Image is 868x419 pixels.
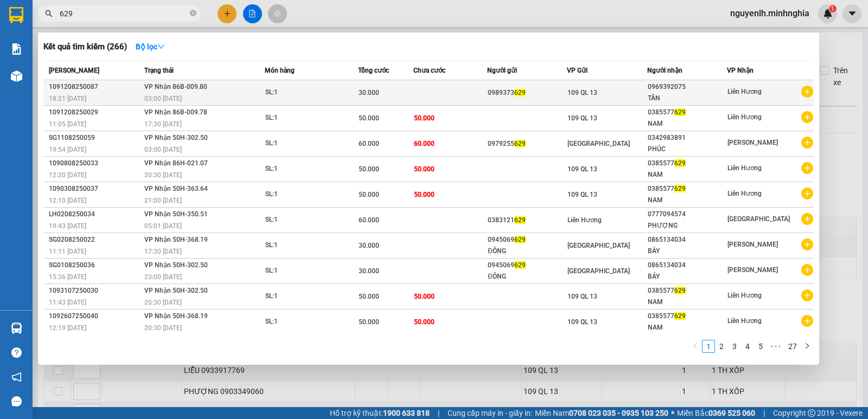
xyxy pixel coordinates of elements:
[49,209,141,220] div: LH0208250034
[144,273,182,281] span: 23:00 [DATE]
[265,138,347,150] div: SL: 1
[567,293,597,300] span: 109 QL 13
[359,318,379,326] span: 50.000
[648,285,726,296] div: 0385577
[144,197,182,204] span: 21:00 [DATE]
[414,140,435,147] span: 60.000
[689,340,702,353] button: left
[265,112,347,124] div: SL: 1
[144,108,207,116] span: VP Nhận 86B-009.78
[801,340,814,353] li: Next Page
[127,38,174,55] button: Bộ lọcdown
[359,267,379,275] span: 30.000
[727,139,778,146] span: [PERSON_NAME]
[265,67,295,74] span: Món hàng
[49,132,141,144] div: SG1108250059
[648,209,726,220] div: 0777094574
[144,95,182,102] span: 03:00 [DATE]
[801,137,813,149] span: plus-circle
[11,372,22,382] span: notification
[157,43,165,50] span: down
[567,318,597,326] span: 109 QL 13
[488,271,566,282] div: ĐÔNG
[648,322,726,333] div: NAM
[144,171,182,179] span: 20:30 [DATE]
[144,299,182,306] span: 20:30 [DATE]
[265,316,347,328] div: SL: 1
[767,340,784,353] span: •••
[359,216,379,224] span: 60.000
[728,340,741,353] li: 3
[49,273,86,281] span: 15:36 [DATE]
[414,293,435,300] span: 50.000
[729,340,741,352] a: 3
[414,114,435,122] span: 50.000
[144,67,174,74] span: Trạng thái
[144,120,182,128] span: 17:30 [DATE]
[801,264,813,276] span: plus-circle
[567,216,602,224] span: Liên Hương
[514,216,526,224] span: 629
[49,67,99,74] span: [PERSON_NAME]
[727,88,762,95] span: Liên Hương
[49,324,86,332] span: 12:19 [DATE]
[413,67,445,74] span: Chưa cước
[727,317,762,325] span: Liên Hương
[648,81,726,93] div: 0969392075
[648,107,726,118] div: 0385577
[359,293,379,300] span: 50.000
[43,41,127,53] h3: Kết quả tìm kiếm ( 266 )
[359,165,379,173] span: 50.000
[49,107,141,118] div: 1091208250029
[49,158,141,169] div: 1090808250033
[648,246,726,257] div: BẢY
[741,340,754,353] li: 4
[358,67,389,74] span: Tổng cước
[49,183,141,195] div: 1090308250037
[801,162,813,174] span: plus-circle
[60,8,188,20] input: Tìm tên, số ĐT hoặc mã đơn
[11,347,22,358] span: question-circle
[727,292,762,299] span: Liên Hương
[767,340,784,353] li: Next 5 Pages
[414,318,435,326] span: 50.000
[265,240,347,252] div: SL: 1
[144,324,182,332] span: 20:30 [DATE]
[648,311,726,322] div: 0385577
[144,248,182,255] span: 17:30 [DATE]
[11,323,22,334] img: warehouse-icon
[674,287,686,294] span: 629
[648,118,726,130] div: NAM
[359,242,379,249] span: 30.000
[514,236,526,243] span: 629
[514,140,526,147] span: 629
[49,311,141,322] div: 1092607250040
[359,140,379,147] span: 60.000
[648,234,726,246] div: 0865134034
[567,242,630,249] span: [GEOGRAPHIC_DATA]
[567,140,630,147] span: [GEOGRAPHIC_DATA]
[648,183,726,195] div: 0385577
[801,238,813,250] span: plus-circle
[648,169,726,181] div: NAM
[144,236,208,243] span: VP Nhận 50H-368.19
[359,89,379,96] span: 30.000
[567,267,630,275] span: [GEOGRAPHIC_DATA]
[49,260,141,271] div: SG0108250036
[727,241,778,248] span: [PERSON_NAME]
[487,67,517,74] span: Người gửi
[49,197,86,204] span: 12:10 [DATE]
[727,164,762,172] span: Liên Hương
[801,213,813,225] span: plus-circle
[648,93,726,104] div: TẦN
[785,340,800,352] a: 27
[144,159,208,167] span: VP Nhận 86H-021.07
[190,9,196,19] span: close-circle
[567,89,597,96] span: 109 QL 13
[567,165,597,173] span: 109 QL 13
[648,260,726,271] div: 0865134034
[674,185,686,192] span: 629
[144,83,207,91] span: VP Nhận 86B-009.80
[648,132,726,144] div: 0342983891
[715,340,728,353] li: 2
